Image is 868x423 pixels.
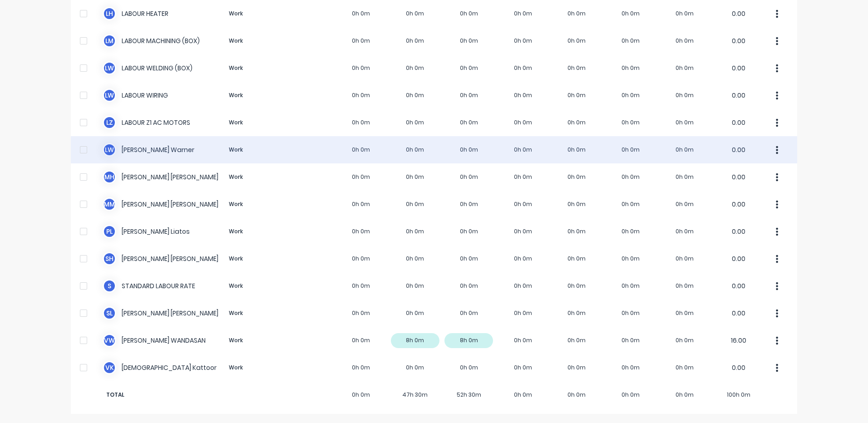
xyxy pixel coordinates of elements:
[442,391,496,399] span: 52h 30m
[103,391,271,399] span: TOTAL
[604,391,658,399] span: 0h 0m
[388,391,442,399] span: 47h 30m
[550,391,604,399] span: 0h 0m
[496,391,550,399] span: 0h 0m
[711,391,765,399] span: 100h 0m
[658,391,712,399] span: 0h 0m
[334,391,388,399] span: 0h 0m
